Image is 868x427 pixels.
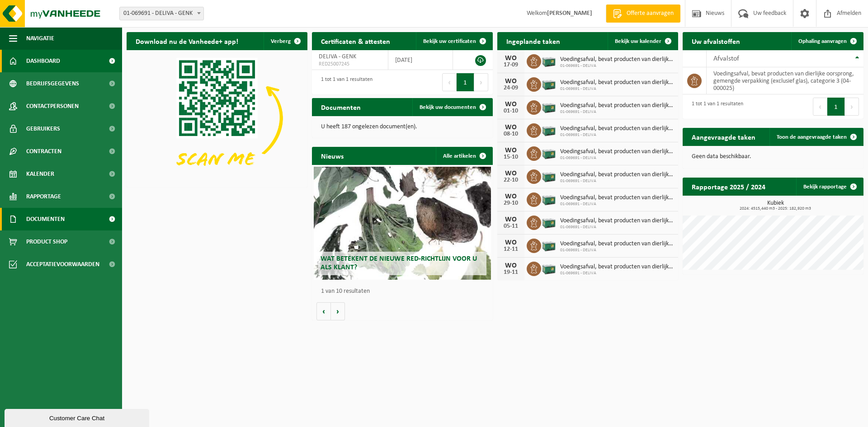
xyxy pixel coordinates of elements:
[615,38,661,44] span: Bekijk uw kalender
[560,240,674,248] span: Voedingsafval, bevat producten van dierlijke oorsprong, gemengde verpakking (exc...
[541,214,557,230] img: PB-LB-0680-HPE-GN-01
[560,86,674,92] span: 01-069691 - DELIVA
[316,302,331,320] button: Vorige
[608,32,677,50] a: Bekijk uw kalender
[312,147,353,164] h2: Nieuws
[502,154,520,160] div: 15-10
[331,302,345,320] button: Volgende
[541,122,557,137] img: PB-LB-0680-HPE-GN-01
[683,178,774,195] h2: Rapportage 2025 / 2024
[683,32,749,50] h2: Uw afvalstoffen
[624,9,676,18] span: Offerte aanvragen
[5,407,151,427] iframe: chat widget
[687,206,863,211] span: 2024: 4515,440 m3 - 2025: 182,920 m3
[264,32,307,50] button: Verberg
[502,55,520,62] div: WO
[845,98,859,116] button: Next
[316,72,373,92] div: 1 tot 1 van 1 resultaten
[502,177,520,183] div: 22-10
[442,73,457,91] button: Previous
[560,217,674,225] span: Voedingsafval, bevat producten van dierlijke oorsprong, gemengde verpakking (exc...
[560,125,674,132] span: Voedingsafval, bevat producten van dierlijke oorsprong, gemengde verpakking (exc...
[321,255,477,271] span: Wat betekent de nieuwe RED-richtlijn voor u als klant?
[502,216,520,223] div: WO
[502,78,520,85] div: WO
[412,98,492,116] a: Bekijk uw documenten
[502,223,520,230] div: 05-11
[457,73,474,91] button: 1
[420,104,476,110] span: Bekijk uw documenten
[560,109,674,115] span: 01-069691 - DELIVA
[541,53,557,68] img: PB-LB-0680-HPE-GN-01
[26,27,54,50] span: Navigatie
[502,147,520,154] div: WO
[26,95,79,117] span: Contactpersonen
[560,248,674,253] span: 01-069691 - DELIVA
[502,62,520,68] div: 17-09
[560,148,674,155] span: Voedingsafval, bevat producten van dierlijke oorsprong, gemengde verpakking (exc...
[798,38,847,44] span: Ophaling aanvragen
[560,79,674,86] span: Voedingsafval, bevat producten van dierlijke oorsprong, gemengde verpakking (exc...
[502,85,520,91] div: 24-09
[560,56,674,63] span: Voedingsafval, bevat producten van dierlijke oorsprong, gemengde verpakking (exc...
[502,108,520,114] div: 01-10
[560,225,674,230] span: 01-069691 - DELIVA
[388,50,453,70] td: [DATE]
[26,50,60,72] span: Dashboard
[827,98,845,116] button: 1
[502,239,520,246] div: WO
[26,208,65,230] span: Documenten
[813,98,827,116] button: Previous
[541,145,557,160] img: PB-LB-0680-HPE-GN-01
[502,200,520,206] div: 29-10
[26,117,60,140] span: Gebruikers
[502,246,520,253] div: 12-11
[319,61,381,68] span: RED25007245
[416,32,492,50] a: Bekijk uw certificaten
[119,7,204,20] span: 01-069691 - DELIVA - GENK
[26,253,99,276] span: Acceptatievoorwaarden
[606,5,680,23] a: Offerte aanvragen
[560,132,674,138] span: 01-069691 - DELIVA
[560,271,674,276] span: 01-069691 - DELIVA
[321,124,484,130] p: U heeft 187 ongelezen document(en).
[560,194,674,202] span: Voedingsafval, bevat producten van dierlijke oorsprong, gemengde verpakking (exc...
[541,260,557,276] img: PB-LB-0680-HPE-GN-01
[769,128,863,146] a: Toon de aangevraagde taken
[474,73,488,91] button: Next
[319,53,356,60] span: DELIVA - GENK
[312,32,399,50] h2: Certificaten & attesten
[127,32,247,50] h2: Download nu de Vanheede+ app!
[26,185,61,208] span: Rapportage
[791,32,863,50] a: Ophaling aanvragen
[436,147,492,165] a: Alle artikelen
[560,202,674,207] span: 01-069691 - DELIVA
[560,155,674,161] span: 01-069691 - DELIVA
[707,67,863,94] td: voedingsafval, bevat producten van dierlijke oorsprong, gemengde verpakking (exclusief glas), cat...
[687,97,743,117] div: 1 tot 1 van 1 resultaten
[796,178,863,196] a: Bekijk rapportage
[502,124,520,131] div: WO
[26,163,54,185] span: Kalender
[26,140,61,163] span: Contracten
[127,50,307,186] img: Download de VHEPlus App
[502,101,520,108] div: WO
[560,178,674,184] span: 01-069691 - DELIVA
[687,200,863,211] h3: Kubiek
[120,7,203,20] span: 01-069691 - DELIVA - GENK
[314,167,491,280] a: Wat betekent de nieuwe RED-richtlijn voor u als klant?
[497,32,569,50] h2: Ingeplande taken
[560,263,674,271] span: Voedingsafval, bevat producten van dierlijke oorsprong, gemengde verpakking (exc...
[692,154,854,160] p: Geen data beschikbaar.
[502,262,520,269] div: WO
[541,191,557,206] img: PB-LB-0680-HPE-GN-01
[321,288,488,295] p: 1 van 10 resultaten
[312,98,370,116] h2: Documenten
[777,134,847,140] span: Toon de aangevraagde taken
[541,99,557,114] img: PB-LB-0680-HPE-GN-01
[502,131,520,137] div: 08-10
[547,10,592,17] strong: [PERSON_NAME]
[502,193,520,200] div: WO
[541,76,557,91] img: PB-LB-0680-HPE-GN-01
[502,269,520,276] div: 19-11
